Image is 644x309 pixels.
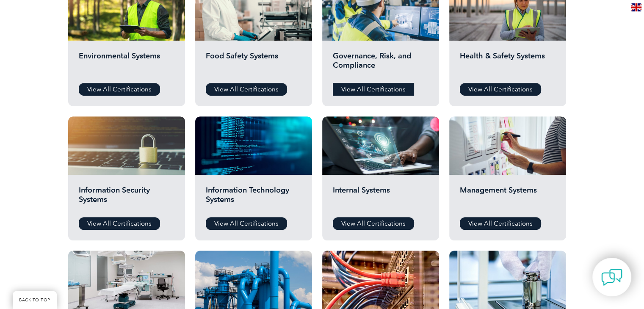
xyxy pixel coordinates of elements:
img: en [631,3,641,11]
h2: Management Systems [460,185,556,211]
a: View All Certifications [206,83,287,96]
h2: Environmental Systems [79,51,174,77]
a: View All Certifications [333,217,414,230]
h2: Information Technology Systems [206,185,301,211]
a: View All Certifications [79,217,160,230]
h2: Food Safety Systems [206,51,301,77]
h2: Internal Systems [333,185,428,211]
a: View All Certifications [206,217,287,230]
a: BACK TO TOP [13,291,57,309]
h2: Health & Safety Systems [460,51,556,77]
h2: Information Security Systems [79,185,174,211]
a: View All Certifications [460,83,541,96]
a: View All Certifications [333,83,414,96]
a: View All Certifications [79,83,160,96]
h2: Governance, Risk, and Compliance [333,51,428,77]
img: contact-chat.png [601,267,622,288]
a: View All Certifications [460,217,541,230]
